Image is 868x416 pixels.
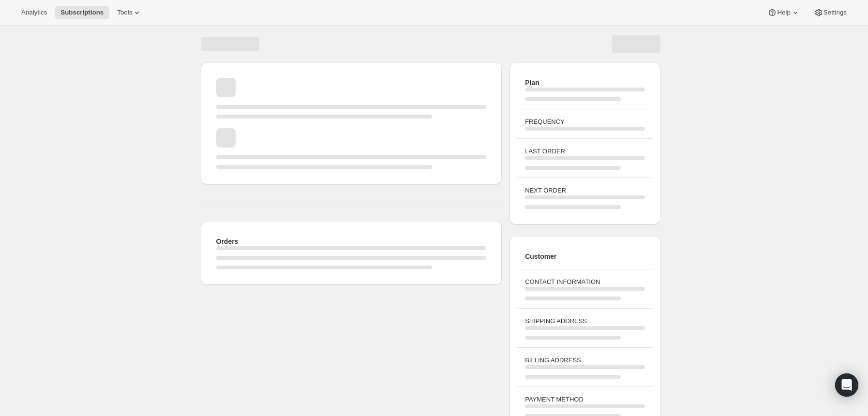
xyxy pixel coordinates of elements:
[216,237,487,246] h2: Orders
[808,6,853,19] button: Settings
[777,9,790,16] span: Help
[525,78,644,88] h2: Plan
[525,117,644,127] h3: FREQUENCY
[525,316,644,326] h3: SHIPPING ADDRESS
[111,6,148,19] button: Tools
[55,6,109,19] button: Subscriptions
[15,6,53,19] button: Analytics
[835,373,858,397] div: Open Intercom Messenger
[525,277,644,287] h3: CONTACT INFORMATION
[525,395,644,404] h3: PAYMENT METHOD
[60,9,104,16] span: Subscriptions
[21,9,47,16] span: Analytics
[525,186,644,195] h3: NEXT ORDER
[823,9,847,16] span: Settings
[525,356,644,365] h3: BILLING ADDRESS
[762,6,806,19] button: Help
[525,147,644,156] h3: LAST ORDER
[117,9,132,16] span: Tools
[525,252,644,261] h2: Customer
